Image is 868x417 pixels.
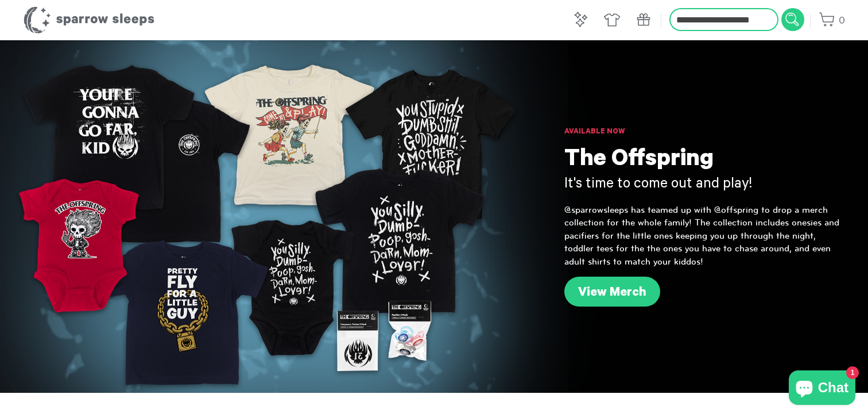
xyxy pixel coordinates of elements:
a: 0 [819,9,845,33]
inbox-online-store-chat: Shopify online store chat [785,370,859,408]
a: Apparel [603,9,621,34]
h1: The Offspring [564,147,845,175]
h6: Available Now [564,127,845,138]
h1: Sparrow Sleeps [23,6,155,35]
a: Music [572,9,589,34]
a: Gift Cards [635,9,652,34]
input: Submit [781,8,804,31]
p: @sparrowsleeps has teamed up with @offspring to drop a merch collection for the whole family! The... [564,204,845,268]
a: View Merch [564,277,660,307]
h3: It's time to come out and play! [564,175,845,195]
